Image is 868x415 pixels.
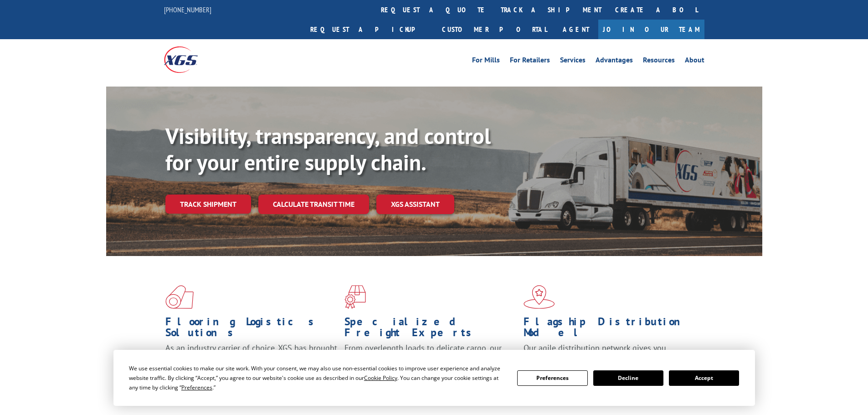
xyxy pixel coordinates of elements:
[517,370,587,386] button: Preferences
[554,20,598,39] a: Agent
[376,195,454,214] a: XGS ASSISTANT
[364,374,397,382] span: Cookie Policy
[344,316,517,343] h1: Specialized Freight Experts
[598,20,704,39] a: Join Our Team
[510,56,550,67] a: For Retailers
[181,384,212,391] span: Preferences
[165,195,251,214] a: Track shipment
[165,316,338,343] h1: Flooring Logistics Solutions
[165,122,491,176] b: Visibility, transparency, and control for your entire supply chain.
[258,195,369,214] a: Calculate transit time
[165,285,194,309] img: xgs-icon-total-supply-chain-intelligence-red
[164,5,211,14] a: [PHONE_NUMBER]
[129,364,506,392] div: We use essential cookies to make our site work. With your consent, we may also use non-essential ...
[643,56,675,67] a: Resources
[472,56,500,67] a: For Mills
[435,20,554,39] a: Customer Portal
[344,343,517,383] p: From overlength loads to delicate cargo, our experienced staff knows the best way to move your fr...
[560,56,586,67] a: Services
[303,20,435,39] a: Request a pickup
[669,370,739,386] button: Accept
[524,343,691,364] span: Our agile distribution network gives you nationwide inventory management on demand.
[685,56,704,67] a: About
[344,285,366,309] img: xgs-icon-focused-on-flooring-red
[165,343,337,375] span: As an industry carrier of choice, XGS has brought innovation and dedication to flooring logistics...
[524,316,696,343] h1: Flagship Distribution Model
[524,285,555,309] img: xgs-icon-flagship-distribution-model-red
[113,350,755,406] div: Cookie Consent Prompt
[593,370,663,386] button: Decline
[596,56,633,67] a: Advantages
